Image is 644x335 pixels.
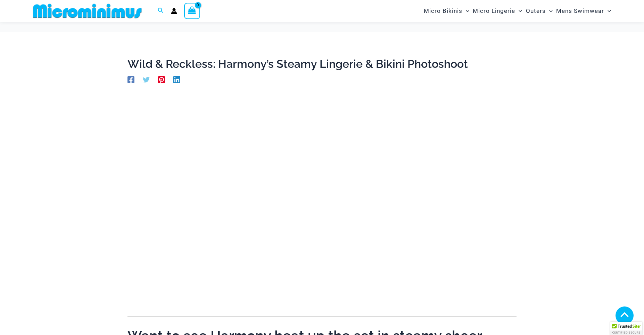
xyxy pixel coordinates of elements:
span: Mens Swimwear [556,2,604,20]
a: Pinterest [158,75,165,83]
h1: Wild & Reckless: Harmony’s Steamy Lingerie & Bikini Photoshoot [127,57,517,71]
a: Account icon link [171,8,177,14]
span: Menu Toggle [462,2,469,20]
a: Linkedin [173,75,180,83]
a: Micro BikinisMenu ToggleMenu Toggle [422,2,471,20]
nav: Site Navigation [421,1,614,21]
a: Facebook [127,75,134,83]
a: Search icon link [158,7,164,15]
a: Micro LingerieMenu ToggleMenu Toggle [471,2,524,20]
span: Micro Bikinis [424,2,462,20]
a: Mens SwimwearMenu ToggleMenu Toggle [554,2,613,20]
span: Outers [526,2,546,20]
span: Menu Toggle [604,2,611,20]
span: Micro Lingerie [473,2,515,20]
a: Twitter [143,75,150,83]
img: MM SHOP LOGO FLAT [30,3,145,19]
span: Menu Toggle [515,2,522,20]
span: Menu Toggle [546,2,553,20]
div: TrustedSite Certified [610,322,642,335]
a: OutersMenu ToggleMenu Toggle [524,2,554,20]
a: View Shopping Cart, empty [184,3,200,19]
